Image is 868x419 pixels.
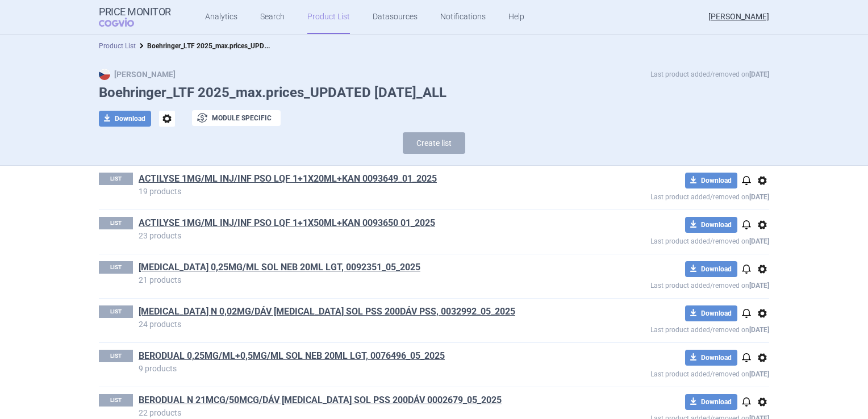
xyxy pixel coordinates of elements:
[99,217,133,229] p: LIST
[139,394,568,409] h1: BERODUAL N 21MCG/50MCG/DÁV INH SOL PSS 200DÁV 0002679_05_2025
[139,217,568,232] h1: ACTILYSE 1MG/ML INJ/INF PSO LQF 1+1X50ML+KAN 0093650 01_2025
[568,366,769,380] p: Last product added/removed on
[99,173,133,185] p: LIST
[139,276,568,284] p: 21 products
[139,173,568,187] h1: ACTILYSE 1MG/ML INJ/INF PSO LQF 1+1X20ML+KAN 0093649_01_2025
[99,85,769,101] h1: Boehringer_LTF 2025_max.prices_UPDATED [DATE]_ALL
[99,18,150,27] span: COGVIO
[99,42,136,50] a: Product List
[685,350,737,366] button: Download
[685,305,737,321] button: Download
[749,70,769,78] strong: [DATE]
[139,261,568,276] h1: ATROVENT 0,25MG/ML SOL NEB 20ML LGT, 0092351_05_2025
[568,277,769,291] p: Last product added/removed on
[136,40,272,52] li: Boehringer_LTF 2025_max.prices_UPDATED 29.05.2025_ALL
[139,305,568,320] h1: ATROVENT N 0,02MG/DÁV INH SOL PSS 200DÁV PSS, 0032992_05_2025
[99,70,176,79] strong: [PERSON_NAME]
[139,217,435,229] a: ACTILYSE 1MG/ML INJ/INF PSO LQF 1+1X50ML+KAN 0093650 01_2025
[139,320,568,328] p: 24 products
[99,350,133,362] p: LIST
[749,193,769,201] strong: [DATE]
[403,132,465,154] button: Create list
[192,110,281,126] button: Module specific
[685,261,737,277] button: Download
[99,305,133,318] p: LIST
[685,217,737,233] button: Download
[139,187,568,195] p: 19 products
[147,40,318,51] strong: Boehringer_LTF 2025_max.prices_UPDATED [DATE]_ALL
[650,69,769,80] p: Last product added/removed on
[99,69,110,80] img: CZ
[99,6,171,28] a: Price MonitorCOGVIO
[99,40,136,52] li: Product List
[99,394,133,407] p: LIST
[99,6,171,18] strong: Price Monitor
[139,350,568,364] h1: BERODUAL 0,25MG/ML+0,5MG/ML SOL NEB 20ML LGT, 0076496_05_2025
[139,305,515,318] a: [MEDICAL_DATA] N 0,02MG/DÁV [MEDICAL_DATA] SOL PSS 200DÁV PSS, 0032992_05_2025
[99,261,133,274] p: LIST
[749,326,769,334] strong: [DATE]
[139,350,445,362] a: BERODUAL 0,25MG/ML+0,5MG/ML SOL NEB 20ML LGT, 0076496_05_2025
[568,321,769,336] p: Last product added/removed on
[139,232,568,240] p: 23 products
[568,233,769,247] p: Last product added/removed on
[749,282,769,290] strong: [DATE]
[99,111,151,127] button: Download
[139,173,437,185] a: ACTILYSE 1MG/ML INJ/INF PSO LQF 1+1X20ML+KAN 0093649_01_2025
[139,394,502,407] a: BERODUAL N 21MCG/50MCG/DÁV [MEDICAL_DATA] SOL PSS 200DÁV 0002679_05_2025
[568,188,769,203] p: Last product added/removed on
[139,364,568,372] p: 9 products
[749,370,769,378] strong: [DATE]
[685,173,737,188] button: Download
[139,261,420,274] a: [MEDICAL_DATA] 0,25MG/ML SOL NEB 20ML LGT, 0092351_05_2025
[139,409,568,417] p: 22 products
[685,394,737,410] button: Download
[749,237,769,245] strong: [DATE]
